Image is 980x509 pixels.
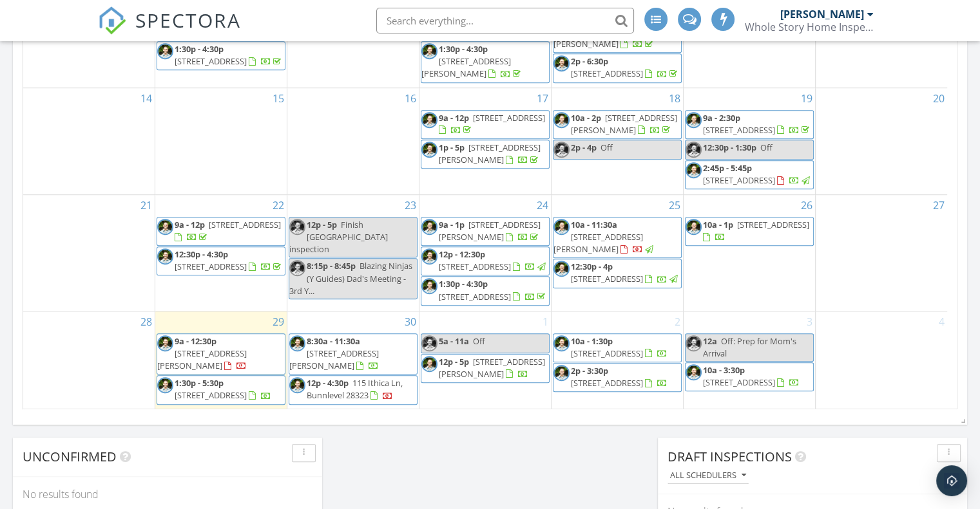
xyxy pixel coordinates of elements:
span: [STREET_ADDRESS][PERSON_NAME] [289,347,379,371]
img: matt_photo.jpg [553,365,570,381]
a: 9a - 12:30p [STREET_ADDRESS][PERSON_NAME] [157,333,285,375]
a: 2p - 6:30p [STREET_ADDRESS] [553,53,682,82]
a: 12p - 12:30p [STREET_ADDRESS] [439,248,548,272]
img: matt_photo.jpg [686,364,702,380]
div: All schedulers [670,471,746,480]
a: Go to October 2, 2025 [672,311,683,332]
span: [STREET_ADDRESS][PERSON_NAME] [439,142,541,165]
a: 1p - 5p [STREET_ADDRESS][PERSON_NAME] [439,142,541,165]
a: 12:30p - 4p [STREET_ADDRESS] [571,261,680,284]
td: Go to September 26, 2025 [683,194,815,311]
span: Unconfirmed [23,448,117,465]
span: 1:30p - 4:30p [439,43,488,55]
a: 10a - 1p [STREET_ADDRESS] [685,217,814,246]
img: matt_photo.jpg [553,335,570,351]
a: 2:45p - 5:45p [STREET_ADDRESS] [685,160,814,189]
span: 12a [703,335,717,347]
a: Go to September 28, 2025 [138,311,155,332]
span: 9a - 12:30p [175,335,216,347]
span: [STREET_ADDRESS] [571,273,643,284]
span: [STREET_ADDRESS] [703,376,775,388]
td: Go to September 16, 2025 [287,88,419,194]
a: Go to September 17, 2025 [534,88,551,109]
span: [STREET_ADDRESS][PERSON_NAME] [157,347,247,371]
span: Off [473,335,485,347]
a: Go to October 3, 2025 [804,311,815,332]
a: 10a - 3:30p [STREET_ADDRESS] [703,364,800,388]
span: 1p - 5p [439,142,465,153]
td: Go to September 27, 2025 [815,194,947,311]
a: 2p - 3:30p [STREET_ADDRESS] [571,365,668,389]
a: 12p - 4:30p 115 Ithica Ln, Bunnlevel 28323 [289,375,418,404]
a: 8:30a - 11:30a [STREET_ADDRESS][PERSON_NAME] [289,335,379,371]
span: 1:30p - 4:30p [175,43,224,55]
td: Go to September 30, 2025 [287,311,419,409]
a: 9a - 12:30p [STREET_ADDRESS][PERSON_NAME] [157,335,247,371]
span: [STREET_ADDRESS] [571,68,643,79]
img: matt_photo.jpg [686,142,702,158]
a: Go to September 16, 2025 [402,88,419,109]
img: matt_photo.jpg [421,43,437,59]
a: 10a - 1:30p [STREET_ADDRESS] [553,333,682,362]
span: 12:30p - 1:30p [703,142,756,153]
img: matt_photo.jpg [421,356,437,372]
span: 1:30p - 4:30p [439,278,488,290]
img: matt_photo.jpg [553,55,570,71]
span: 10a - 11:30a [571,219,617,230]
img: matt_photo.jpg [157,43,173,59]
a: 1:30p - 5:30p [STREET_ADDRESS] [157,375,285,404]
td: Go to September 14, 2025 [23,88,155,194]
a: 2p - 6:30p [STREET_ADDRESS] [571,55,680,79]
span: 10a - 2p [571,112,601,124]
span: 9a - 12p [439,112,469,124]
img: matt_photo.jpg [686,219,702,235]
input: Search everything... [376,8,634,33]
img: matt_photo.jpg [289,377,305,393]
img: matt_photo.jpg [157,377,173,393]
img: matt_photo.jpg [686,162,702,178]
a: 12:30p - 4p [STREET_ADDRESS] [553,259,682,288]
span: 2p - 3:30p [571,365,608,376]
a: Go to September 15, 2025 [270,88,287,109]
td: Go to October 4, 2025 [815,311,947,409]
a: 9a - 2:30p [STREET_ADDRESS] [703,112,812,136]
span: Off [760,142,773,153]
span: 5a - 11a [439,335,469,347]
img: matt_photo.jpg [686,112,702,128]
span: Off: Prep for Mom's Arrival [703,335,796,359]
a: Go to September 26, 2025 [798,195,815,216]
img: matt_photo.jpg [553,261,570,277]
span: [STREET_ADDRESS] [439,291,511,302]
span: 8:15p - 8:45p [307,260,356,272]
span: [STREET_ADDRESS] [737,219,809,230]
span: 12p - 12:30p [439,248,485,260]
a: Go to September 19, 2025 [798,88,815,109]
img: matt_photo.jpg [157,335,173,351]
a: 10a - 11:30a [STREET_ADDRESS][PERSON_NAME] [553,219,655,255]
a: Go to September 25, 2025 [666,195,683,216]
img: matt_photo.jpg [289,219,305,235]
a: Go to September 18, 2025 [666,88,683,109]
a: 2:45p - 5:45p [STREET_ADDRESS] [703,162,812,186]
a: 1:30p - 4:30p [STREET_ADDRESS][PERSON_NAME] [421,41,550,83]
span: [STREET_ADDRESS] [209,219,281,230]
span: 9a - 12p [175,219,205,230]
td: Go to October 1, 2025 [419,311,552,409]
div: Open Intercom Messenger [936,465,967,496]
td: Go to September 19, 2025 [683,88,815,194]
span: 115 Ithica Ln, Bunnlevel 28323 [307,377,403,401]
a: 1:30p - 4:30p [STREET_ADDRESS] [421,276,550,305]
img: matt_photo.jpg [421,142,437,158]
img: matt_photo.jpg [553,219,570,235]
span: [STREET_ADDRESS][PERSON_NAME] [439,356,545,380]
span: Draft Inspections [668,448,792,465]
td: Go to October 3, 2025 [683,311,815,409]
span: [STREET_ADDRESS][PERSON_NAME] [439,219,541,243]
td: Go to September 29, 2025 [155,311,287,409]
span: 10a - 1:30p [571,335,613,347]
span: 2p - 6:30p [571,55,608,67]
a: 12:30p - 4:30p [STREET_ADDRESS] [157,246,285,275]
a: Go to September 20, 2025 [930,88,947,109]
span: [STREET_ADDRESS] [175,55,247,67]
span: [STREET_ADDRESS] [571,377,643,389]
